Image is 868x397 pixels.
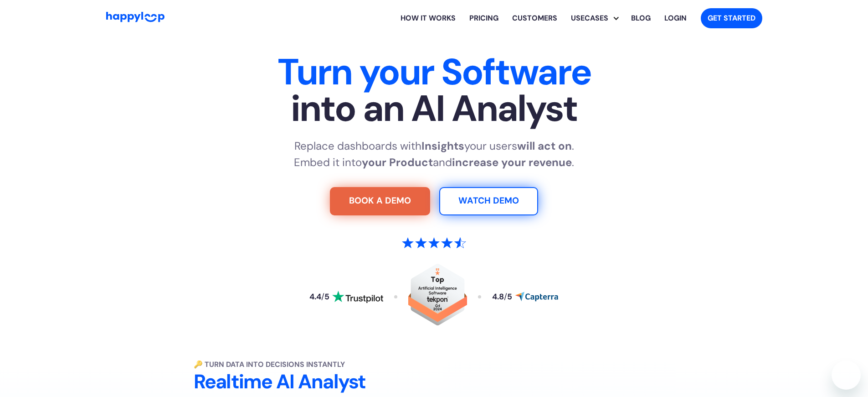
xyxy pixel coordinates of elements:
[624,4,657,33] a: Visit the HappyLoop blog for insights
[106,12,164,25] a: Go to Home Page
[701,8,762,28] a: Get started with HappyLoop
[106,12,164,22] img: HappyLoop Logo
[439,187,538,215] a: Watch Demo
[452,155,572,169] strong: increase your revenue
[150,54,719,127] h1: Turn your Software
[194,360,345,369] strong: 🔑 Turn Data into Decisions Instantly
[330,187,430,215] a: Try For Free
[294,138,574,171] p: Replace dashboards with your users . Embed it into and .
[564,13,615,24] div: Usecases
[564,4,624,33] div: Explore HappyLoop use cases
[505,4,564,33] a: Learn how HappyLoop works
[150,90,719,127] span: into an AI Analyst
[309,293,329,301] div: 4.4 5
[362,155,433,169] strong: your Product
[517,139,572,153] strong: will act on
[462,4,505,33] a: View HappyLoop pricing plans
[309,291,383,303] a: Read reviews about HappyLoop on Trustpilot
[492,292,559,302] a: Read reviews about HappyLoop on Capterra
[394,4,462,33] a: Learn how HappyLoop works
[832,360,861,390] iframe: Button to launch messaging window
[657,4,693,33] a: Log in to your HappyLoop account
[408,264,467,330] a: Read reviews about HappyLoop on Tekpon
[504,292,507,302] span: /
[421,139,464,153] strong: Insights
[571,4,624,33] div: Usecases
[492,293,512,301] div: 4.8 5
[321,292,324,302] span: /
